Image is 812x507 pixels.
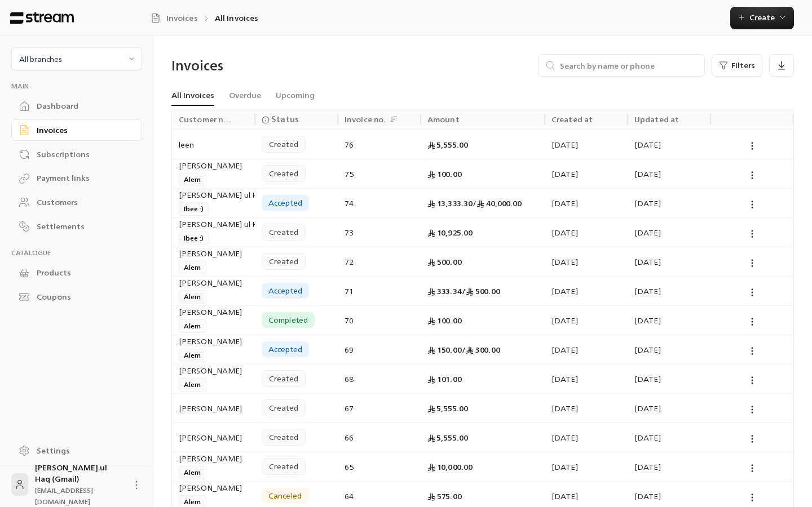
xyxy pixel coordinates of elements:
[9,12,75,24] img: Logo
[11,262,142,284] a: Products
[179,261,206,274] span: Alem
[345,130,414,159] div: 76
[179,173,206,186] span: Alem
[179,112,233,126] div: Customer name
[179,466,206,479] span: Alem
[345,423,414,452] div: 66
[269,373,298,384] span: created
[427,218,538,247] div: 10,925.00
[634,306,704,335] div: [DATE]
[19,53,62,65] div: All branches
[171,56,319,74] div: Invoices
[11,286,142,308] a: Coupons
[427,452,538,481] div: 10,000.00
[151,12,258,24] nav: breadcrumb
[345,159,414,188] div: 75
[551,423,621,452] div: [DATE]
[11,82,142,91] p: MAIN
[37,149,128,160] div: Subscriptions
[37,124,128,136] div: Invoices
[560,59,698,72] input: Search by name or phone
[179,159,248,172] div: [PERSON_NAME]
[11,248,142,257] p: CATALOGUE
[179,247,248,260] div: [PERSON_NAME]
[179,202,209,216] span: Ibee :)
[268,285,302,296] span: accepted
[37,221,128,232] div: Settlements
[11,439,142,461] a: Settings
[345,335,414,364] div: 69
[427,159,538,188] div: 100.00
[179,452,248,465] div: [PERSON_NAME]
[551,247,621,276] div: [DATE]
[229,86,261,105] a: Overdue
[427,112,460,126] div: Amount
[551,112,593,126] div: Created at
[731,61,755,69] span: Filters
[634,364,704,393] div: [DATE]
[634,159,704,188] div: [DATE]
[179,364,248,377] div: [PERSON_NAME]
[179,232,209,245] span: Ibee :)
[345,247,414,276] div: 72
[11,215,142,237] a: Settlements
[37,197,128,208] div: Customers
[268,314,308,326] span: completed
[345,112,386,126] div: Invoice no.
[749,10,775,24] span: Create
[271,113,299,125] span: Status
[427,284,466,298] span: 333.34 /
[179,189,248,201] div: [PERSON_NAME] ul Haq
[427,343,466,357] span: 150.00 /
[179,319,206,333] span: Alem
[427,306,538,335] div: 100.00
[37,445,128,456] div: Settings
[634,394,704,422] div: [DATE]
[37,291,128,303] div: Coupons
[179,335,248,348] div: [PERSON_NAME]
[179,218,248,230] div: [PERSON_NAME] ul Haq
[427,423,538,452] div: 5,555.00
[268,490,302,501] span: canceled
[551,130,621,159] div: [DATE]
[269,139,298,150] span: created
[269,432,298,443] span: created
[269,461,298,472] span: created
[427,394,538,422] div: 5,555.00
[427,189,538,217] div: 40,000.00
[151,12,198,24] a: Invoices
[551,159,621,188] div: [DATE]
[387,113,400,126] button: Sort
[179,306,248,318] div: [PERSON_NAME]
[634,452,704,481] div: [DATE]
[427,247,538,276] div: 500.00
[634,112,679,126] div: Updated at
[712,54,762,77] button: Filters
[551,364,621,393] div: [DATE]
[11,143,142,165] a: Subscriptions
[345,364,414,393] div: 68
[427,335,538,364] div: 300.00
[345,452,414,481] div: 65
[730,7,794,29] button: Create
[179,290,206,304] span: Alem
[179,130,248,159] div: leen
[179,423,248,452] div: [PERSON_NAME]
[634,189,704,217] div: [DATE]
[634,277,704,305] div: [DATE]
[634,423,704,452] div: [DATE]
[11,95,142,117] a: Dashboard
[269,168,298,179] span: created
[427,130,538,159] div: 5,555.00
[427,364,538,393] div: 101.00
[171,86,214,106] a: All Invoices
[11,192,142,214] a: Customers
[345,189,414,217] div: 74
[37,172,128,184] div: Payment links
[179,378,206,392] span: Alem
[551,452,621,481] div: [DATE]
[551,277,621,305] div: [DATE]
[345,277,414,305] div: 71
[37,267,128,278] div: Products
[345,218,414,247] div: 73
